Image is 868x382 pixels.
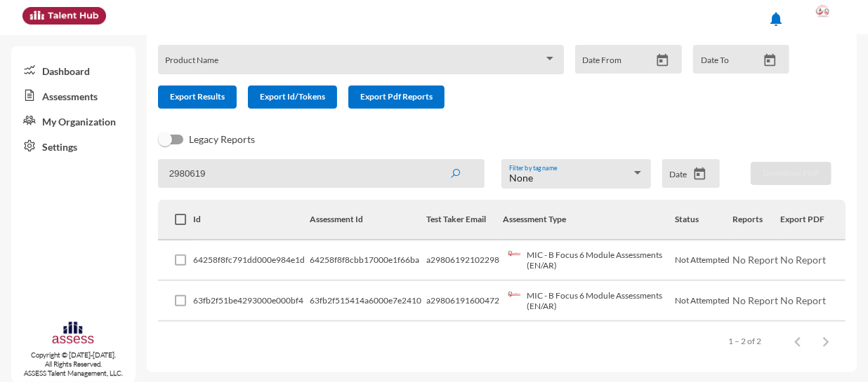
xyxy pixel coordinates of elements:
td: Not Attempted [675,240,732,281]
a: Assessments [11,83,136,108]
th: Test Taker Email [427,200,504,240]
button: Export Pdf Reports [348,86,445,109]
td: a29806191600472 [427,281,504,322]
th: Status [675,200,732,240]
mat-paginator: Select page [158,322,846,361]
th: Export PDF [780,200,846,240]
button: Open calendar [758,53,782,68]
span: No Report [732,254,778,266]
mat-icon: notifications [768,11,784,27]
span: Download PDF [763,168,820,178]
th: Assessment Type [503,200,675,240]
span: No Report [780,294,826,306]
img: assesscompany-logo.png [51,320,95,347]
td: Not Attempted [675,281,732,322]
a: Settings [11,133,136,158]
td: 63fb2f51be4293000e000bf4 [193,281,310,322]
td: MIC - B Focus 6 Module Assessments (EN/AR) [503,281,675,322]
span: Export Results [170,91,225,102]
div: 1 – 2 of 2 [728,336,761,346]
button: Open calendar [650,53,675,68]
span: Export Id/Tokens [260,91,325,102]
th: Id [193,200,310,240]
button: Download PDF [751,162,831,185]
th: Reports [732,200,780,240]
span: No Report [780,254,826,266]
span: Export Pdf Reports [360,91,433,102]
td: MIC - B Focus 6 Module Assessments (EN/AR) [503,240,675,281]
td: 64258f8f8cbb17000e1f66ba [310,240,426,281]
td: 63fb2f515414a6000e7e2410 [310,281,426,322]
span: Legacy Reports [189,131,255,148]
input: Search by name, token, assessment type, etc. [158,159,485,188]
td: 64258f8fc791dd000e984e1d [193,240,310,281]
button: Export Id/Tokens [248,86,337,109]
button: Next page [812,327,840,355]
th: Assessment Id [310,200,426,240]
span: None [509,172,533,184]
button: Export Results [158,86,237,109]
p: Copyright © [DATE]-[DATE]. All Rights Reserved. ASSESS Talent Management, LLC. [11,350,136,378]
a: My Organization [11,108,136,133]
td: a29806192102298 [427,240,504,281]
a: Dashboard [11,57,136,83]
button: Previous page [784,327,812,355]
button: Open calendar [688,167,712,182]
span: No Report [732,294,778,306]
